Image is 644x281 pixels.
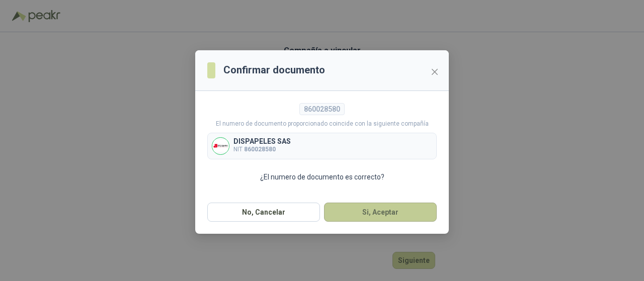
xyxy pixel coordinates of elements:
button: Si, Aceptar [324,203,437,222]
p: DISPAPELES SAS [233,138,291,145]
span: close [431,68,439,76]
h3: Confirmar documento [223,62,325,78]
b: 860028580 [244,146,276,153]
p: NIT [233,145,291,154]
button: No, Cancelar [207,203,320,222]
div: 860028580 [299,103,345,115]
img: Company Logo [212,138,229,154]
p: ¿El numero de documento es correcto? [207,171,437,182]
p: El numero de documento proporcionado coincide con la siguiente compañía [207,119,437,129]
button: Close [427,64,443,80]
